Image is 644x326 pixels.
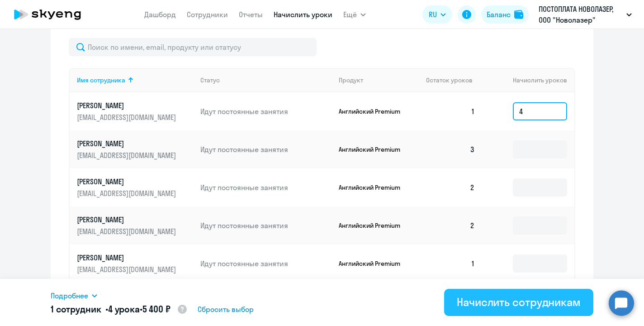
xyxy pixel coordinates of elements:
[198,304,254,315] span: Сбросить выбор
[51,303,188,316] h5: 1 сотрудник • •
[239,10,263,19] a: Отчеты
[108,303,140,315] span: 4 урока
[77,177,178,187] p: [PERSON_NAME]
[514,10,523,19] img: balance
[444,289,593,316] button: Начислить сотрудникам
[339,76,363,84] div: Продукт
[200,182,331,192] p: Идут постоянные занятия
[487,9,511,20] div: Баланс
[419,206,482,244] td: 2
[339,259,407,268] p: Английский Premium
[77,226,178,236] p: [EMAIL_ADDRESS][DOMAIN_NAME]
[77,215,193,236] a: [PERSON_NAME][EMAIL_ADDRESS][DOMAIN_NAME]
[200,106,331,116] p: Идут постоянные занятия
[457,295,581,309] div: Начислить сотрудникам
[144,10,176,19] a: Дашборд
[339,183,407,192] p: Английский Premium
[77,101,178,110] p: [PERSON_NAME]
[187,10,228,19] a: Сотрудники
[482,68,574,92] th: Начислить уроков
[77,76,193,84] div: Имя сотрудника
[343,5,366,24] button: Ещё
[77,253,178,263] p: [PERSON_NAME]
[274,10,332,19] a: Начислить уроки
[77,188,178,198] p: [EMAIL_ADDRESS][DOMAIN_NAME]
[77,139,193,160] a: [PERSON_NAME][EMAIL_ADDRESS][DOMAIN_NAME]
[419,244,482,283] td: 1
[77,215,178,225] p: [PERSON_NAME]
[426,76,482,84] div: Остаток уроков
[142,303,170,315] span: 5 400 ₽
[77,139,178,149] p: [PERSON_NAME]
[77,264,178,274] p: [EMAIL_ADDRESS][DOMAIN_NAME]
[422,5,452,24] button: RU
[51,290,88,301] span: Подробнее
[69,38,317,56] input: Поиск по имени, email, продукту или статусу
[419,168,482,206] td: 2
[481,5,529,24] button: Балансbalance
[339,145,407,153] p: Английский Premium
[539,4,623,25] p: ПОСТОПЛАТА НОВОЛАЗЕР, ООО "Новолазер"
[426,76,473,84] span: Остаток уроков
[77,253,193,274] a: [PERSON_NAME][EMAIL_ADDRESS][DOMAIN_NAME]
[419,92,482,130] td: 1
[77,150,178,160] p: [EMAIL_ADDRESS][DOMAIN_NAME]
[339,221,407,230] p: Английский Premium
[77,112,178,122] p: [EMAIL_ADDRESS][DOMAIN_NAME]
[200,76,331,84] div: Статус
[200,144,331,154] p: Идут постоянные занятия
[343,9,357,20] span: Ещё
[339,76,419,84] div: Продукт
[77,177,193,198] a: [PERSON_NAME][EMAIL_ADDRESS][DOMAIN_NAME]
[77,76,125,84] div: Имя сотрудника
[200,259,331,268] p: Идут постоянные занятия
[339,107,407,115] p: Английский Premium
[200,221,331,230] p: Идут постоянные занятия
[429,9,437,20] span: RU
[77,101,193,122] a: [PERSON_NAME][EMAIL_ADDRESS][DOMAIN_NAME]
[200,76,220,84] div: Статус
[419,130,482,168] td: 3
[534,4,636,25] button: ПОСТОПЛАТА НОВОЛАЗЕР, ООО "Новолазер"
